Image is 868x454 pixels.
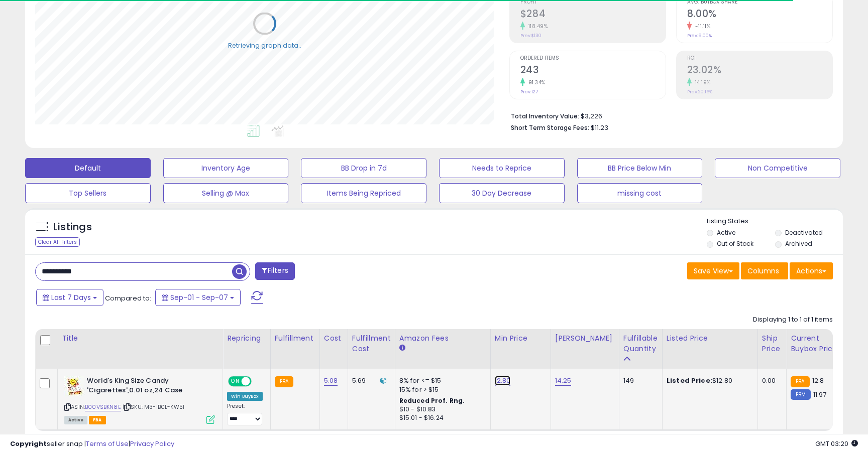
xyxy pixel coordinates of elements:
[555,333,615,344] div: [PERSON_NAME]
[692,79,711,86] small: 14.19%
[667,376,712,385] b: Listed Price:
[753,315,833,325] div: Displaying 1 to 1 of 1 items
[715,158,840,178] button: Non Competitive
[227,403,263,425] div: Preset:
[687,8,832,22] h2: 8.00%
[352,376,387,385] div: 5.69
[511,123,589,132] b: Short Term Storage Fees:
[785,239,812,248] label: Archived
[520,89,538,95] small: Prev: 127
[511,109,825,121] li: $3,226
[105,293,151,303] span: Compared to:
[35,237,80,247] div: Clear All Filters
[301,158,426,178] button: BB Drop in 7d
[687,56,832,61] span: ROI
[399,414,483,422] div: $15.01 - $16.24
[623,333,658,354] div: Fulfillable Quantity
[747,266,779,276] span: Columns
[275,376,293,387] small: FBA
[324,376,338,386] a: 5.08
[89,416,106,424] span: FBA
[520,33,541,39] small: Prev: $130
[64,416,87,424] span: All listings currently available for purchase on Amazon
[813,390,827,399] span: 11.97
[791,376,809,387] small: FBA
[667,376,750,385] div: $12.80
[10,439,47,448] strong: Copyright
[791,333,842,354] div: Current Buybox Price
[495,376,511,386] a: 12.80
[687,262,739,279] button: Save View
[520,56,666,61] span: Ordered Items
[399,396,465,405] b: Reduced Prof. Rng.
[717,228,735,237] label: Active
[520,64,666,78] h2: 243
[86,439,129,448] a: Terms of Use
[717,239,753,248] label: Out of Stock
[520,8,666,22] h2: $284
[301,183,426,203] button: Items Being Repriced
[785,228,823,237] label: Deactivated
[324,333,344,344] div: Cost
[62,333,219,344] div: Title
[250,377,266,386] span: OFF
[64,376,215,423] div: ASIN:
[692,23,711,30] small: -11.11%
[399,333,486,344] div: Amazon Fees
[227,392,263,401] div: Win BuyBox
[525,23,548,30] small: 118.49%
[123,403,184,411] span: | SKU: M3-IB0L-KW5I
[170,292,228,302] span: Sep-01 - Sep-07
[399,376,483,385] div: 8% for <= $15
[64,376,84,396] img: 51TJEfXmlnL._SL40_.jpg
[130,439,174,448] a: Privacy Policy
[815,439,858,448] span: 2025-09-16 03:20 GMT
[399,344,405,353] small: Amazon Fees.
[812,376,824,385] span: 12.8
[10,439,174,449] div: seller snap | |
[227,333,266,344] div: Repricing
[762,333,782,354] div: Ship Price
[687,64,832,78] h2: 23.02%
[163,158,289,178] button: Inventory Age
[399,405,483,414] div: $10 - $10.83
[667,333,753,344] div: Listed Price
[155,289,241,306] button: Sep-01 - Sep-07
[25,158,151,178] button: Default
[255,262,294,280] button: Filters
[439,183,565,203] button: 30 Day Decrease
[591,123,608,132] span: $11.23
[762,376,779,385] div: 0.00
[439,158,565,178] button: Needs to Reprice
[228,41,301,50] div: Retrieving graph data..
[87,376,209,397] b: World's King Size Candy 'Cigarettes',0.01 oz,24 Case
[791,389,810,400] small: FBM
[687,33,712,39] small: Prev: 9.00%
[51,292,91,302] span: Last 7 Days
[525,79,546,86] small: 91.34%
[163,183,289,203] button: Selling @ Max
[555,376,572,386] a: 14.25
[511,112,579,120] b: Total Inventory Value:
[85,403,121,411] a: B00VSBKN8E
[36,289,103,306] button: Last 7 Days
[623,376,655,385] div: 149
[577,158,703,178] button: BB Price Below Min
[790,262,833,279] button: Actions
[352,333,391,354] div: Fulfillment Cost
[399,385,483,394] div: 15% for > $15
[495,333,547,344] div: Min Price
[229,377,242,386] span: ON
[687,89,712,95] small: Prev: 20.16%
[741,262,788,279] button: Columns
[577,183,703,203] button: missing cost
[707,217,842,226] p: Listing States:
[275,333,315,344] div: Fulfillment
[53,220,92,234] h5: Listings
[25,183,151,203] button: Top Sellers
